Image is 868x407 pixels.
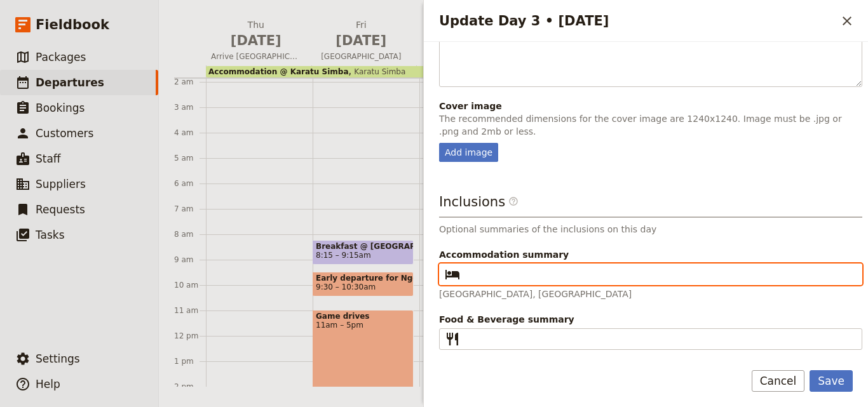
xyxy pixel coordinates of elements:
[36,102,85,114] span: Bookings
[174,382,206,392] div: 2 pm
[465,331,854,347] input: Food & Beverage summary​
[508,196,519,206] span: ​
[36,15,109,34] span: Fieldbook
[810,370,853,392] button: Save
[36,178,86,190] span: Suppliers
[465,267,854,282] input: Accommodation summary​
[439,313,862,326] span: Food & Beverage summary
[206,66,514,77] div: Accommodation @ Karatu SimbaKaratu Simba
[439,11,836,30] h2: Update Day 3 • [DATE]
[316,283,376,291] span: 9:30 – 10:30am
[174,356,206,366] div: 1 pm
[316,321,410,330] span: 11am – 5pm
[316,242,410,251] span: Breakfast @ [GEOGRAPHIC_DATA]
[174,229,206,239] div: 8 am
[439,248,862,261] span: Accommodation summary
[445,331,460,347] span: ​
[311,51,412,62] span: [GEOGRAPHIC_DATA]
[174,280,206,290] div: 10 am
[445,267,460,282] span: ​
[206,51,306,62] span: Arrive [GEOGRAPHIC_DATA]
[211,18,301,50] h2: Thu
[208,67,349,76] span: Accommodation @ Karatu Simba
[174,255,206,265] div: 9 am
[206,65,837,77] div: Accommodation @ Karatu SimbaKaratu Simba
[313,240,414,265] div: Breakfast @ [GEOGRAPHIC_DATA]8:15 – 9:15am
[836,10,858,32] button: Close drawer
[439,143,498,162] div: Add image
[174,153,206,163] div: 5 am
[316,312,410,321] span: Game drives
[439,112,862,138] p: The recommended dimensions for the cover image are 1240x1240. Image must be .jpg or .png and 2mb ...
[174,178,206,189] div: 6 am
[752,370,805,392] button: Cancel
[36,152,61,165] span: Staff
[174,204,206,214] div: 7 am
[36,127,93,140] span: Customers
[311,18,417,65] button: Fri [DATE][GEOGRAPHIC_DATA]
[211,31,301,50] span: [DATE]
[174,128,206,138] div: 4 am
[439,192,862,218] h3: Inclusions
[36,378,60,390] span: Help
[36,352,80,365] span: Settings
[174,102,206,112] div: 3 am
[36,76,104,89] span: Departures
[316,274,410,283] span: Early departure for Ngorongoro Crater
[174,77,206,87] div: 2 am
[349,67,406,76] span: Karatu Simba
[439,100,862,112] div: Cover image
[508,196,519,211] span: ​
[36,203,85,216] span: Requests
[174,331,206,341] div: 12 pm
[316,18,407,50] h2: Fri
[316,251,371,260] span: 8:15 – 9:15am
[36,229,65,241] span: Tasks
[206,18,311,65] button: Thu [DATE]Arrive [GEOGRAPHIC_DATA]
[36,51,86,63] span: Packages
[313,272,414,297] div: Early departure for Ngorongoro Crater9:30 – 10:30am
[439,288,862,300] p: [GEOGRAPHIC_DATA], [GEOGRAPHIC_DATA]
[316,31,407,50] span: [DATE]
[174,305,206,316] div: 11 am
[439,223,862,236] p: Optional summaries of the inclusions on this day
